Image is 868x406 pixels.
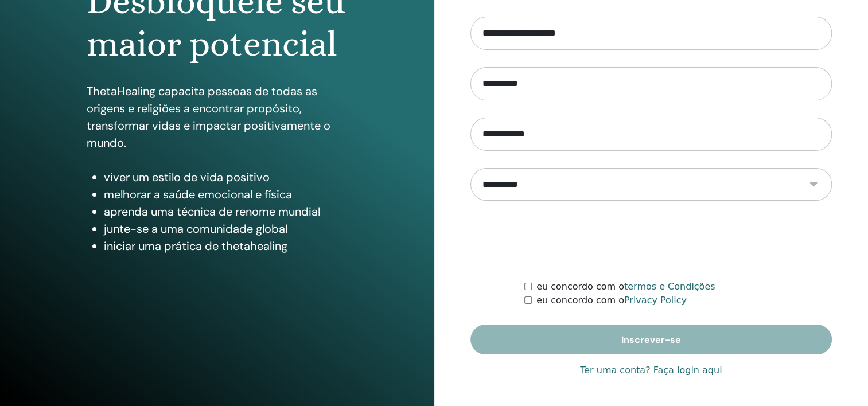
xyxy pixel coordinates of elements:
[104,203,347,220] li: aprenda uma técnica de renome mundial
[104,186,347,203] li: melhorar a saúde emocional e física
[104,220,347,237] li: junte-se a uma comunidade global
[536,294,687,307] label: eu concordo com o
[564,218,738,263] iframe: reCAPTCHA
[104,169,347,186] li: viver um estilo de vida positivo
[87,83,347,151] p: ThetaHealing capacita pessoas de todas as origens e religiões a encontrar propósito, transformar ...
[104,237,347,255] li: iniciar uma prática de thetahealing
[580,364,722,377] a: Ter uma conta? Faça login aqui
[624,295,687,306] a: Privacy Policy
[536,280,715,294] label: eu concordo com o
[624,281,715,292] a: termos e Condições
